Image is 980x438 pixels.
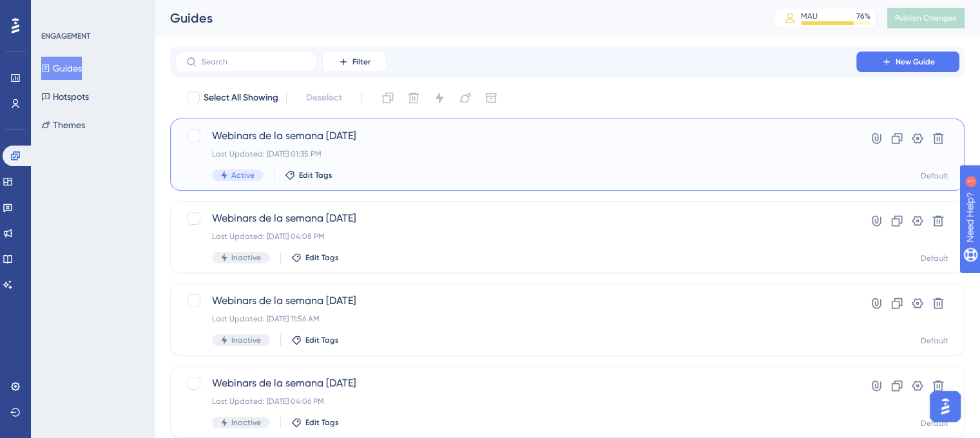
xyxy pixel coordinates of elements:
button: Hotspots [41,85,89,108]
span: Edit Tags [305,335,339,345]
button: Edit Tags [285,170,332,180]
button: Guides [41,57,82,80]
div: ENGAGEMENT [41,31,90,41]
button: Filter [322,52,387,72]
button: Edit Tags [291,417,339,428]
span: Publish Changes [895,13,957,23]
span: Deselect [306,90,342,106]
span: Inactive [231,335,261,345]
div: 1 [90,6,93,17]
button: Edit Tags [291,335,339,345]
div: Default [921,253,948,263]
span: Webinars de la semana [DATE] [212,293,820,309]
button: Publish Changes [887,8,965,28]
span: Inactive [231,252,261,263]
div: Guides [170,9,742,27]
span: New Guide [896,57,935,67]
iframe: UserGuiding AI Assistant Launcher [926,387,965,426]
div: Last Updated: [DATE] 01:35 PM [212,149,820,159]
div: 76 % [856,11,870,21]
span: Edit Tags [299,170,332,180]
span: Need Help? [30,3,81,19]
span: Select All Showing [204,90,278,106]
input: Search [202,57,306,66]
span: Webinars de la semana [DATE] [212,211,820,226]
div: Last Updated: [DATE] 04:08 PM [212,231,820,242]
button: Deselect [294,86,354,110]
button: New Guide [856,52,959,72]
span: Webinars de la semana [DATE] [212,376,820,391]
button: Edit Tags [291,252,339,263]
div: MAU [801,11,818,21]
div: Last Updated: [DATE] 11:56 AM [212,314,820,324]
div: Default [921,171,948,181]
button: Themes [41,113,85,137]
span: Filter [352,57,370,67]
span: Edit Tags [305,417,339,428]
span: Webinars de la semana [DATE] [212,128,820,144]
div: Last Updated: [DATE] 04:06 PM [212,396,820,406]
div: Default [921,418,948,428]
span: Edit Tags [305,252,339,263]
span: Inactive [231,417,261,428]
div: Default [921,336,948,346]
span: Active [231,170,255,180]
